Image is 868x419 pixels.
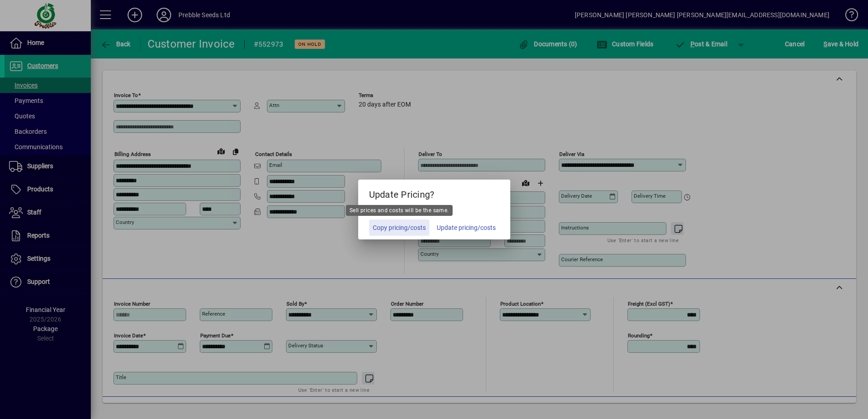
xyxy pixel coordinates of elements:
[346,205,453,216] div: Sell prices and costs will be the same.
[373,223,426,233] span: Copy pricing/costs
[433,219,499,236] button: Update pricing/costs
[437,223,496,233] span: Update pricing/costs
[369,219,429,236] button: Copy pricing/costs
[358,180,510,206] h5: Update Pricing?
